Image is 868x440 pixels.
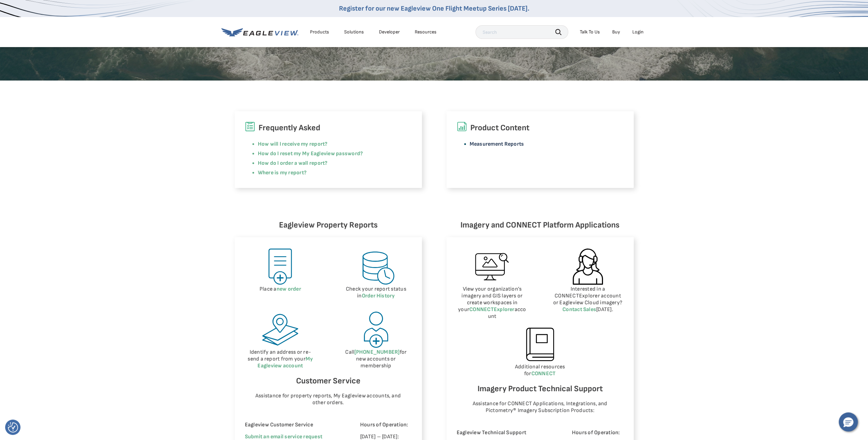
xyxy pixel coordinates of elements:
[415,29,437,35] div: Resources
[245,349,316,369] p: Identify an address or re-send a report from your
[344,29,364,35] div: Solutions
[562,306,596,313] a: Contact Sales
[340,286,412,299] p: Check your report status in
[251,393,405,406] p: Assistance for property reports, My Eagleview accounts, and other orders.
[470,141,524,147] a: Measurement Reports
[469,306,515,313] a: CONNECTExplorer
[457,364,623,377] p: Additional resources for
[258,150,363,157] a: How do I reset my My Eagleview password?
[457,429,553,436] p: Eagleview Technical Support
[379,29,400,35] a: Developer
[258,141,328,147] a: How will I receive my report?
[310,29,329,35] div: Products
[8,422,18,432] img: Revisit consent button
[839,412,858,431] button: Hello, have a question? Let’s chat.
[245,121,412,134] h6: Frequently Asked
[258,356,313,369] a: My Eagleview account
[339,4,529,13] a: Register for our new Eagleview One Flight Meetup Series [DATE].
[8,422,18,432] button: Consent Preferences
[340,349,412,369] p: Call for new accounts or membership
[457,286,528,320] p: View your organization’s imagery and GIS layers or create workspaces in your account
[258,160,328,166] a: How do I order a wall report?
[463,400,617,414] p: Assistance for CONNECT Applications, Integrations, and Pictometry® Imagery Subscription Products:
[235,219,422,232] h6: Eagleview Property Reports
[531,370,556,377] a: CONNECT
[572,429,623,436] p: Hours of Operation:
[354,349,399,355] a: [PHONE_NUMBER]
[277,286,301,292] a: new order
[245,286,316,293] p: Place a
[632,29,644,35] div: Login
[362,293,395,299] a: Order History
[475,25,568,39] input: Search
[446,219,634,232] h6: Imagery and CONNECT Platform Applications
[258,170,307,176] a: Where is my report?
[245,434,322,440] a: Submit an email service request
[245,422,341,428] p: Eagleview Customer Service
[457,121,623,134] h6: Product Content
[360,422,412,428] p: Hours of Operation:
[245,375,412,387] h6: Customer Service
[457,382,623,395] h6: Imagery Product Technical Support
[552,286,623,313] p: Interested in a CONNECTExplorer account or Eagleview Cloud imagery? [DATE].
[580,29,600,35] div: Talk To Us
[612,29,620,35] a: Buy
